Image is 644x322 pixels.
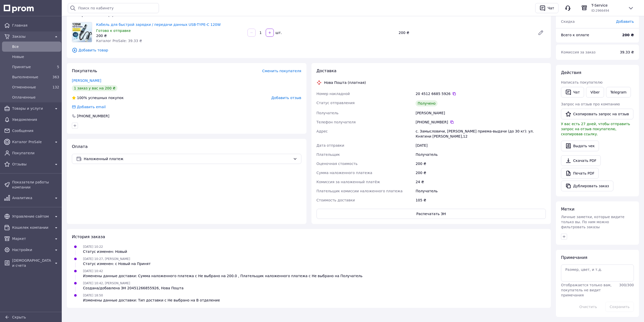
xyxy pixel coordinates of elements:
[561,255,587,260] span: Примечания
[317,171,372,175] span: Сумма наложенного платежа
[561,109,633,119] button: Скопировать запрос на отзыв
[561,168,599,179] a: Печать PDF
[12,34,51,39] span: Заказы
[12,23,59,28] span: Главная
[12,225,51,230] span: Кошелек компании
[72,47,546,53] span: Добавить товар
[561,102,620,106] span: Запрос на отзыв про компанию
[76,104,106,109] div: Добавить email
[83,245,103,249] span: [DATE] 10:22
[561,50,596,54] span: Комиссия за заказ
[414,150,547,159] div: Получатель
[591,9,609,12] span: ID: 2966494
[416,100,438,106] div: Получено
[12,85,49,90] span: Отмененные
[414,141,547,150] div: [DATE]
[414,168,547,177] div: 200 ₴
[317,198,355,202] span: Стоимость доставки
[561,122,630,136] span: У вас есть 27 дней, чтобы отправить запрос на отзыв покупателю, скопировав ссылку.
[12,54,59,59] span: Новые
[397,29,534,36] div: 200 ₴
[317,129,328,133] span: Адрес
[12,95,59,100] span: Оплаченные
[606,87,631,98] a: Telegram
[561,141,599,151] button: Выдать чек
[414,127,547,141] div: с. Замысловичи, [PERSON_NAME] приема-выдачи (до 30 кг): ул. Княгини [PERSON_NAME],12
[76,113,110,119] div: [PHONE_NUMBER]
[84,156,291,162] span: Наложенный платеж
[96,39,142,43] span: Каталог ProSale: 39.33 ₴
[83,294,103,297] span: [DATE] 18:50
[317,153,340,157] span: Плательщик
[561,70,581,75] span: Действия
[561,181,613,191] button: Дублировать заказ
[414,196,547,205] div: 105 ₴
[72,68,97,73] span: Покупатель
[416,120,546,125] div: [PHONE_NUMBER]
[12,180,59,190] span: Показатели работы компании
[317,162,358,166] span: Оценочная стоимость
[72,144,88,149] span: Оплата
[72,22,92,42] img: Кабель для быстрой зарядки / передачи данных USB-TYPE-C 120W
[72,95,124,100] div: успешных покупок
[414,159,547,168] div: 200 ₴
[72,85,117,91] div: 1 заказ у вас на 200 ₴
[317,101,355,105] span: Статус отправления
[561,20,575,24] span: Скидка
[561,87,584,98] button: Чат
[96,29,131,33] span: Готово к отправке
[12,258,51,268] span: [DEMOGRAPHIC_DATA] и счета
[414,108,547,118] div: [PERSON_NAME]
[96,33,243,38] div: 200 ₴
[12,195,51,200] span: Аналитика
[262,69,301,73] span: Сменить покупателя
[12,44,59,49] span: Все
[317,120,356,124] span: Телефон получателя
[317,143,344,147] span: Дата отправки
[12,315,26,319] span: Скрыть
[12,117,59,122] span: Уведомления
[83,269,103,273] span: [DATE] 10:42
[317,209,546,219] button: Распечатать ЭН
[586,87,604,98] a: Viber
[68,3,159,13] input: Поиск по кабинету
[72,79,101,83] a: [PERSON_NAME]
[547,4,555,12] div: Чат
[535,3,558,13] button: Чат
[561,33,589,37] span: Всего к оплате
[12,214,51,219] span: Управление сайтом
[12,106,51,111] span: Товары и услуги
[561,155,601,166] a: Скачать PDF
[416,91,546,96] div: 20 4512 6685 5926
[561,207,574,212] span: Метки
[77,96,87,100] span: 100%
[12,74,49,80] span: Выполненные
[414,177,547,186] div: 24 ₴
[71,104,106,109] div: Добавить email
[561,283,612,297] span: Отображается только вам, покупатель не видит примечания
[83,261,151,266] div: Статус изменен: с Новый на Принят
[619,283,634,287] span: 300 / 300
[317,189,403,193] span: Плательщик комиссии наложенного платежа
[72,234,105,239] span: История заказа
[12,162,51,167] span: Отзывы
[12,236,51,241] span: Маркет
[12,139,51,144] span: Каталог ProSale
[83,286,183,291] div: Создана/добавлена ЭН 20451266855926, Нова Пошта
[83,298,220,303] div: Изменены данные доставки: Тип доставки с Не выбрано на В отделение
[414,186,547,196] div: Получатель
[274,30,282,35] div: шт.
[622,33,634,37] b: 200 ₴
[83,281,130,285] span: [DATE] 10:42, [PERSON_NAME]
[591,3,624,8] span: T-Service
[83,249,127,254] div: Статус изменен: Новый
[12,247,51,252] span: Настройки
[52,75,59,79] span: 363
[561,215,625,229] span: Личные заметки, которые видите только вы. По ним можно фильтровать заказы
[317,68,337,73] span: Доставка
[83,257,130,261] span: [DATE] 10:27, [PERSON_NAME]
[317,180,380,184] span: Комиссия за наложенный платёж
[12,150,59,156] span: Покупатели
[317,111,339,115] span: Получатель
[317,92,350,96] span: Номер накладной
